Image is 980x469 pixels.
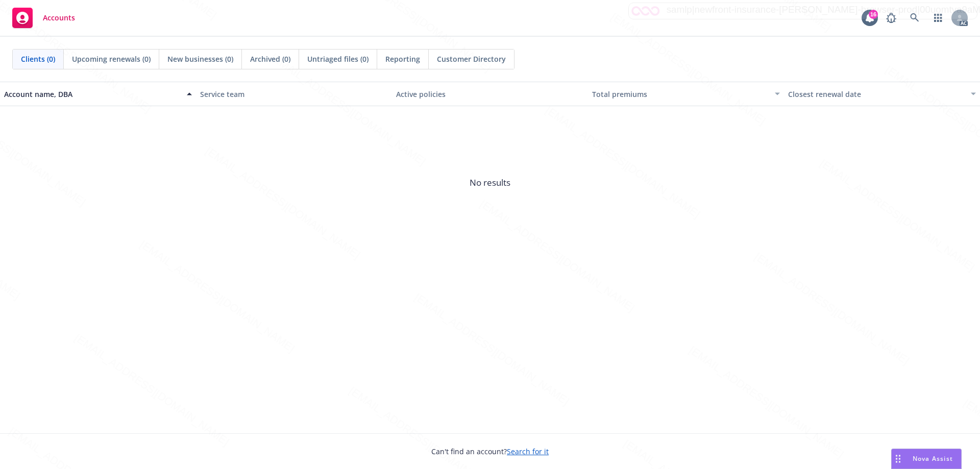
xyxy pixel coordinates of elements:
a: Search for it [507,447,549,456]
button: Total premiums [588,82,784,106]
a: Search [904,8,925,28]
div: Active policies [396,89,584,100]
span: New businesses (0) [167,54,233,64]
span: Accounts [43,14,75,22]
a: Report a Bug [881,8,901,28]
div: Drag to move [892,449,904,468]
span: Can't find an account? [431,446,549,457]
button: Active policies [392,82,588,106]
a: Switch app [928,8,948,28]
span: Upcoming renewals (0) [72,54,151,64]
span: Untriaged files (0) [307,54,369,64]
span: Archived (0) [250,54,290,64]
a: Accounts [8,4,79,32]
div: Closest renewal date [788,89,965,100]
button: Closest renewal date [784,82,980,106]
span: Clients (0) [21,54,55,64]
span: Reporting [385,54,420,64]
span: Customer Directory [437,54,506,64]
button: Nova Assist [891,449,962,469]
button: Service team [196,82,392,106]
div: Total premiums [592,89,769,100]
span: Nova Assist [913,454,953,463]
div: 16 [869,10,878,19]
div: Account name, DBA [4,89,181,100]
div: Service team [200,89,388,100]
